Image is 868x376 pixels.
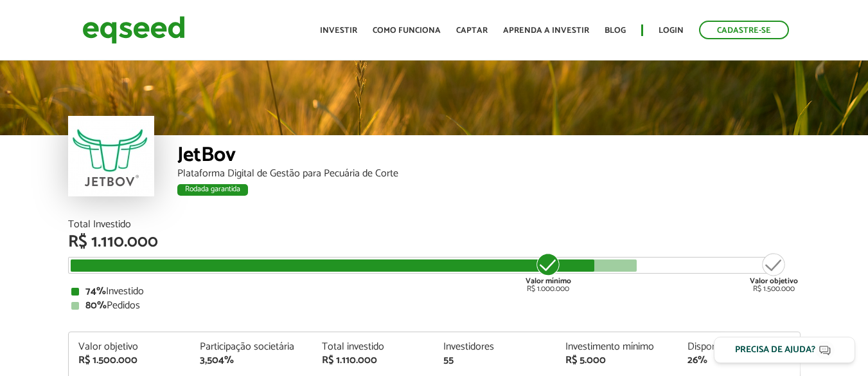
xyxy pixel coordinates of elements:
[78,342,181,352] div: Valor objetivo
[177,169,801,179] div: Plataforma Digital de Gestão para Pecuária de Corte
[71,301,797,311] div: Pedidos
[68,220,801,230] div: Total Investido
[320,26,357,35] a: Investir
[200,342,303,352] div: Participação societária
[503,26,589,35] a: Aprenda a investir
[443,355,546,366] div: 55
[750,275,798,287] strong: Valor objetivo
[200,355,303,366] div: 3,504%
[85,297,107,314] strong: 80%
[750,252,798,293] div: R$ 1.500.000
[524,252,572,293] div: R$ 1.000.000
[68,234,801,250] div: R$ 1.110.000
[177,145,801,169] div: JetBov
[82,13,185,47] img: EqSeed
[322,355,425,366] div: R$ 1.110.000
[565,342,668,352] div: Investimento mínimo
[322,342,425,352] div: Total investido
[456,26,488,35] a: Captar
[526,275,571,287] strong: Valor mínimo
[699,21,789,39] a: Cadastre-se
[373,26,441,35] a: Como funciona
[605,26,626,35] a: Blog
[659,26,684,35] a: Login
[71,287,797,297] div: Investido
[177,184,248,196] div: Rodada garantida
[687,342,790,352] div: Disponível
[443,342,546,352] div: Investidores
[687,355,790,366] div: 26%
[565,355,668,366] div: R$ 5.000
[85,283,106,300] strong: 74%
[78,355,181,366] div: R$ 1.500.000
